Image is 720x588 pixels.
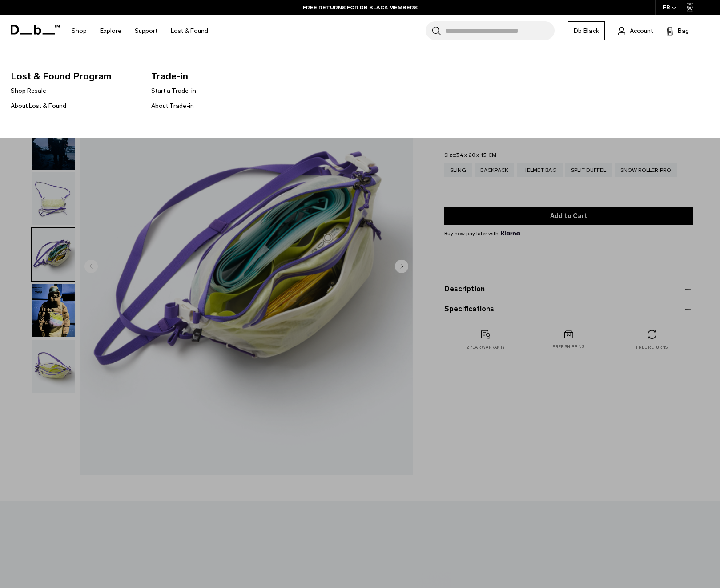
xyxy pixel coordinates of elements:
[678,26,689,36] span: Bag
[568,21,605,40] a: Db Black
[151,69,278,83] span: Trade-in
[11,86,46,95] a: Shop Resale
[618,25,653,36] a: Account
[11,101,66,111] a: About Lost & Found
[303,4,418,12] a: FREE RETURNS FOR DB BLACK MEMBERS
[65,15,215,47] nav: Main Navigation
[100,15,121,47] a: Explore
[135,15,157,47] a: Support
[72,15,87,47] a: Shop
[151,86,196,95] a: Start a Trade-in
[171,15,208,47] a: Lost & Found
[630,26,653,36] span: Account
[11,69,137,83] span: Lost & Found Program
[666,25,689,36] button: Bag
[151,101,194,111] a: About Trade-in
